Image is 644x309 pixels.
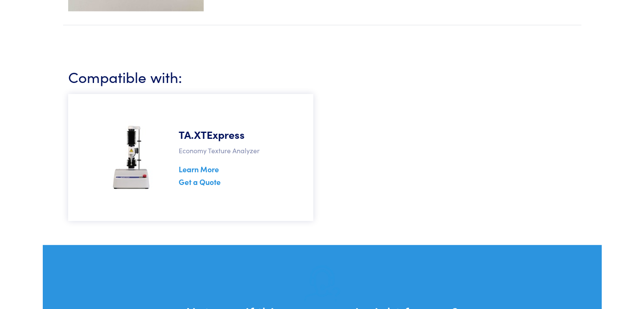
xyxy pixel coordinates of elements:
img: help-desk-graphic.png [304,265,340,301]
h3: Compatible with: [68,66,576,87]
h5: TA.XTExpress [179,127,287,142]
p: Economy Texture Analyzer [179,145,287,156]
img: ta-xt-express-analyzer.jpg [105,115,158,200]
a: Get a Quote [179,177,221,187]
a: Learn More [179,164,219,174]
